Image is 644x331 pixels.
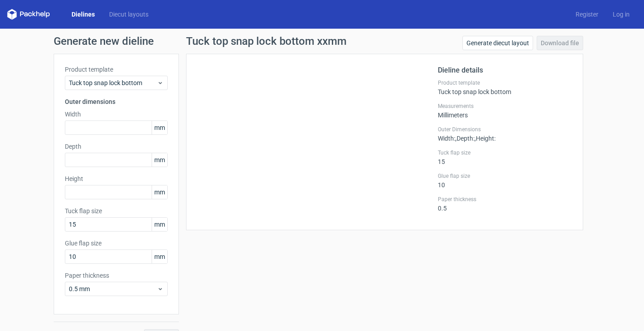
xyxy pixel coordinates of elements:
[64,10,102,19] a: Dielines
[606,10,637,19] a: Log in
[438,65,572,76] h2: Dieline details
[152,218,167,231] span: mm
[54,36,590,47] h1: Generate new dieline
[438,149,572,165] div: 15
[65,271,168,280] label: Paper thickness
[69,78,157,87] span: Tuck top snap lock bottom
[65,239,168,248] label: Glue flap size
[65,110,168,119] label: Width
[462,36,533,50] a: Generate diecut layout
[65,65,168,74] label: Product template
[65,206,168,215] label: Tuck flap size
[438,196,572,203] label: Paper thickness
[65,142,168,151] label: Depth
[152,250,167,263] span: mm
[152,185,167,199] span: mm
[102,10,156,19] a: Diecut layouts
[65,174,168,183] label: Height
[438,149,572,156] label: Tuck flap size
[455,135,475,142] span: , Depth :
[438,103,572,110] label: Measurements
[438,103,572,119] div: Millimeters
[438,172,572,189] div: 10
[438,196,572,212] div: 0.5
[438,135,455,142] span: Width :
[152,153,167,167] span: mm
[438,79,572,95] div: Tuck top snap lock bottom
[65,97,168,106] h3: Outer dimensions
[568,10,606,19] a: Register
[438,126,572,133] label: Outer Dimensions
[438,172,572,180] label: Glue flap size
[475,135,496,142] span: , Height :
[186,36,347,47] h1: Tuck top snap lock bottom xxmm
[152,121,167,134] span: mm
[69,284,157,293] span: 0.5 mm
[438,79,572,86] label: Product template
